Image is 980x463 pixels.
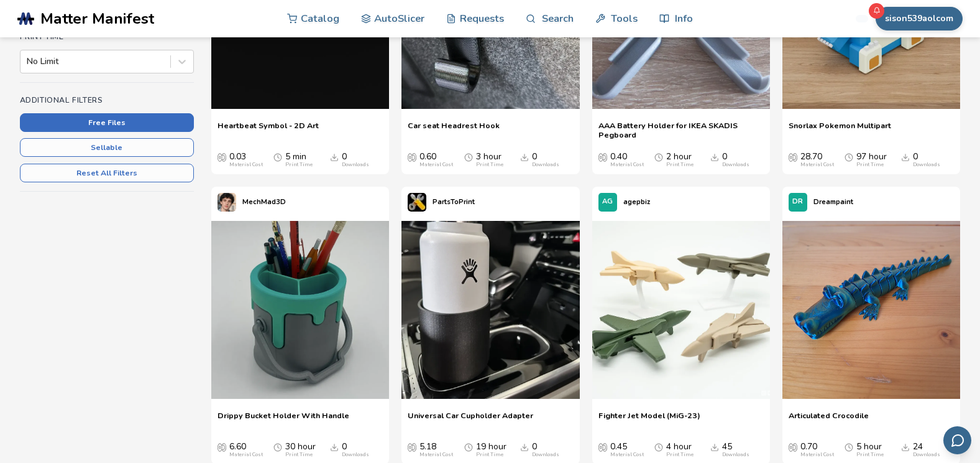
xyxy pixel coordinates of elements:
[229,442,263,458] div: 6.60
[602,198,613,206] span: AG
[342,152,369,168] div: 0
[856,162,884,168] div: Print Time
[666,442,694,458] div: 4 hour
[342,162,369,168] div: Downloads
[229,452,263,458] div: Material Cost
[20,164,194,182] button: Reset All Filters
[532,162,559,168] div: Downloads
[285,152,313,168] div: 5 min
[211,187,292,218] a: MechMad3D's profileMechMad3D
[598,442,607,452] span: Average Cost
[856,452,884,458] div: Print Time
[408,193,426,212] img: PartsToPrint's profile
[342,442,369,458] div: 0
[610,442,644,458] div: 0.45
[330,442,339,452] span: Downloads
[856,442,884,458] div: 5 hour
[789,411,869,429] a: Articulated Crocodile
[27,57,29,67] input: No Limit
[464,152,473,162] span: Average Print Time
[800,152,834,168] div: 28.70
[813,195,853,208] p: Dreampaint
[722,452,749,458] div: Downloads
[856,152,887,168] div: 97 hour
[242,195,286,208] p: MechMad3D
[464,442,473,452] span: Average Print Time
[285,452,313,458] div: Print Time
[330,152,339,162] span: Downloads
[610,152,644,168] div: 0.40
[408,442,416,452] span: Average Cost
[913,452,940,458] div: Downloads
[598,121,764,139] a: AAA Battery Holder for IKEA SKADIS Pegboard
[876,7,963,30] button: sison539aolcom
[598,411,700,429] a: Fighter Jet Model (MiG-23)
[654,442,663,452] span: Average Print Time
[610,162,644,168] div: Material Cost
[789,152,797,162] span: Average Cost
[901,152,910,162] span: Downloads
[943,426,971,454] button: Send feedback via email
[789,442,797,452] span: Average Cost
[520,442,529,452] span: Downloads
[419,442,453,458] div: 5.18
[845,442,853,452] span: Average Print Time
[40,10,154,27] span: Matter Manifest
[800,452,834,458] div: Material Cost
[419,452,453,458] div: Material Cost
[800,442,834,458] div: 0.70
[476,152,503,168] div: 3 hour
[218,152,226,162] span: Average Cost
[285,162,313,168] div: Print Time
[520,152,529,162] span: Downloads
[20,138,194,157] button: Sellable
[913,152,940,168] div: 0
[285,442,316,458] div: 30 hour
[789,121,891,139] a: Snorlax Pokemon Multipart
[722,442,749,458] div: 45
[273,442,282,452] span: Average Print Time
[598,152,607,162] span: Average Cost
[408,152,416,162] span: Average Cost
[218,121,319,139] a: Heartbeat Symbol - 2D Art
[342,452,369,458] div: Downloads
[476,452,503,458] div: Print Time
[610,452,644,458] div: Material Cost
[20,96,194,105] h4: Additional Filters
[710,152,719,162] span: Downloads
[913,442,940,458] div: 24
[532,442,559,458] div: 0
[845,152,853,162] span: Average Print Time
[218,411,349,429] a: Drippy Bucket Holder With Handle
[408,411,533,429] a: Universal Car Cupholder Adapter
[710,442,719,452] span: Downloads
[532,152,559,168] div: 0
[476,442,506,458] div: 19 hour
[229,152,263,168] div: 0.03
[532,452,559,458] div: Downloads
[722,162,749,168] div: Downloads
[408,121,500,139] a: Car seat Headrest Hook
[218,193,236,212] img: MechMad3D's profile
[419,162,453,168] div: Material Cost
[229,162,263,168] div: Material Cost
[666,152,694,168] div: 2 hour
[792,198,803,206] span: DR
[901,442,910,452] span: Downloads
[623,195,650,208] p: agepbiz
[722,152,749,168] div: 0
[913,162,940,168] div: Downloads
[433,195,475,208] p: PartsToPrint
[20,113,194,132] button: Free Files
[654,152,663,162] span: Average Print Time
[476,162,503,168] div: Print Time
[666,162,694,168] div: Print Time
[666,452,694,458] div: Print Time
